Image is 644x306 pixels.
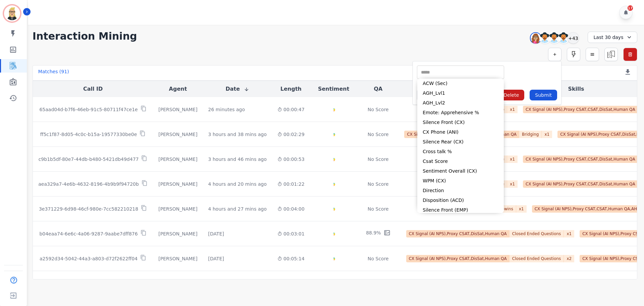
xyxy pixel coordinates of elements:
li: ACW (Sec) [417,79,504,88]
h1: Interaction Mining [33,30,137,42]
div: 3 hours and 46 mins ago [208,156,267,163]
li: Cross talk % [417,147,504,157]
div: 26 minutes ago [208,106,245,113]
div: [PERSON_NAME] [158,156,197,163]
li: Silence Front (CX) [417,118,504,127]
button: Sentiment [318,85,349,93]
p: c9b1b5df-80e7-44db-b480-5421db49d477 [39,156,139,163]
p: ff5c1f87-8d05-4c0c-b15a-19577330be0e [40,131,137,138]
p: aea329a7-4e6b-4632-8196-4b9b9f94720b [38,181,139,187]
li: Disposition (ACD) [417,195,504,205]
p: b04eaa74-6e6c-4a06-9287-9aabe7dff876 [39,230,138,237]
div: [PERSON_NAME] [158,206,197,212]
span: Closed Ended Questions [509,255,564,262]
li: Direction [417,186,504,195]
div: [PERSON_NAME] [158,181,197,187]
div: 3 hours and 38 mins ago [208,131,267,138]
div: No Score [368,181,389,187]
span: Closed Ended Questions [509,230,564,237]
span: CX Signal (AI NPS),Proxy CSAT,CSAT,DisSat,Human QA [523,180,638,188]
li: AGH_Lvl1 [417,88,504,98]
div: No Score [368,106,389,113]
button: Length [280,85,302,93]
div: Matches ( 91 ) [38,68,69,78]
div: No Score [368,156,389,163]
div: [PERSON_NAME] [158,106,197,113]
li: Silence Rear (CX) [417,137,504,147]
li: WPM (CX) [417,176,504,186]
span: x 1 [542,131,552,138]
p: 3e371229-6d98-46cf-980e-7cc582210218 [39,206,138,212]
div: 00:01:22 [277,181,305,187]
span: CX Signal (AI NPS),Proxy CSAT,CSAT,DisSat,Human QA [523,106,638,113]
div: +43 [568,32,579,44]
p: a2592d34-5042-44a3-a803-d72f2622ff04 [40,255,138,262]
button: QA [374,85,382,93]
div: 4 hours and 20 mins ago [208,181,267,187]
button: Submit [530,90,557,100]
span: x 1 [516,205,527,213]
li: Csat Score [417,157,504,166]
button: Agent [169,85,187,93]
div: [PERSON_NAME] [158,255,197,262]
span: CX Signal (AI NPS),Proxy CSAT,DisSat,Human QA [406,255,509,262]
div: No Score [368,255,389,262]
div: No Score [368,131,389,138]
span: x 1 [507,156,518,163]
button: Delete [498,90,524,100]
span: Bridging [519,131,542,138]
div: 00:03:01 [277,230,305,237]
li: Emote: Apprehensive % [417,108,504,118]
div: 00:04:00 [277,206,305,212]
span: CX Signal (AI NPS),Proxy CSAT,CSAT,Human QA,AHT [532,205,642,213]
button: Skills [568,85,584,93]
span: x 2 [564,255,574,262]
div: No Score [368,206,389,212]
div: [DATE] [208,230,224,237]
div: [PERSON_NAME] [158,230,197,237]
li: Silence Front (EMP) [417,205,504,215]
span: CX Signal (AI NPS),Proxy CSAT,CSAT,DisSat,Human QA [404,131,519,138]
div: Last 30 days [588,32,637,43]
div: 17 [628,5,633,11]
span: CX Signal (AI NPS),Proxy CSAT,CSAT,DisSat,Human QA [523,156,638,163]
button: Date [226,85,250,93]
div: 00:05:14 [277,255,305,262]
div: 00:02:29 [277,131,305,138]
li: CX Phone (ANI) [417,127,504,137]
p: 65aad04d-b7f6-46eb-91c5-80711f47ce1e [39,106,138,113]
div: 00:00:47 [277,106,305,113]
button: Call ID [83,85,103,93]
span: CX Signal (AI NPS),Proxy CSAT,DisSat,Human QA [406,230,509,237]
img: Bordered avatar [4,5,20,21]
span: x 1 [564,230,574,237]
div: 88.9% [366,229,381,238]
li: Sentiment Overall (CX) [417,166,504,176]
li: AGH_Lvl2 [417,98,504,108]
div: 00:00:53 [277,156,305,163]
div: 4 hours and 27 mins ago [208,206,267,212]
ul: selected options [419,69,502,76]
span: x 1 [507,180,518,188]
div: [DATE] [208,255,224,262]
div: [PERSON_NAME] [158,131,197,138]
span: x 1 [507,106,518,113]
